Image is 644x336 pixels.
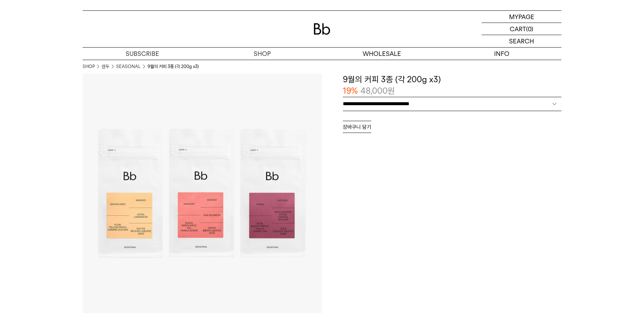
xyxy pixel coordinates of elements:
p: SEARCH [509,35,534,47]
p: (0) [526,23,533,35]
a: SHOP [83,63,95,70]
a: SHOP [202,48,322,60]
a: SUBSCRIBE [83,48,202,60]
span: 원 [388,86,395,96]
img: 9월의 커피 3종 (각 200g x3) [83,74,322,313]
h3: 9월의 커피 3종 (각 200g x3) [343,74,561,85]
p: 19% [343,85,358,97]
a: 원두 [102,63,109,70]
button: 장바구니 담기 [343,121,371,133]
p: MYPAGE [509,11,534,23]
p: CART [510,23,526,35]
li: 9월의 커피 3종 (각 200g x3) [147,63,199,70]
p: WHOLESALE [322,48,442,60]
img: 로고 [314,23,330,35]
p: INFO [442,48,561,60]
a: CART (0) [482,23,561,35]
p: 48,000 [361,85,395,97]
a: MYPAGE [482,11,561,23]
a: SEASONAL [116,63,141,70]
